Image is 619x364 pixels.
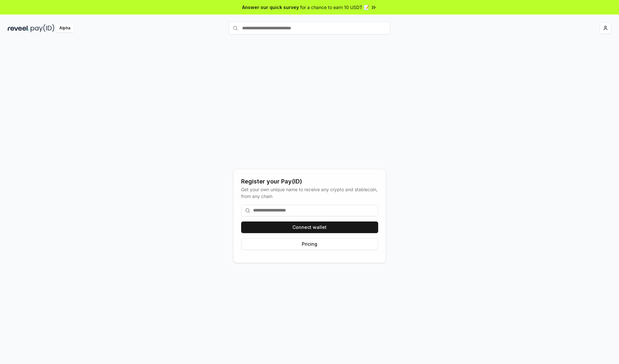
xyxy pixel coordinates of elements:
img: reveel_dark [8,24,29,32]
button: Connect wallet [241,221,378,233]
span: for a chance to earn 10 USDT 📝 [300,4,369,11]
div: Register your Pay(ID) [241,177,378,186]
img: pay_id [31,24,54,32]
button: Pricing [241,238,378,250]
span: Answer our quick survey [242,4,299,11]
div: Alpha [56,24,74,32]
div: Get your own unique name to receive any crypto and stablecoin, from any chain [241,186,378,200]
